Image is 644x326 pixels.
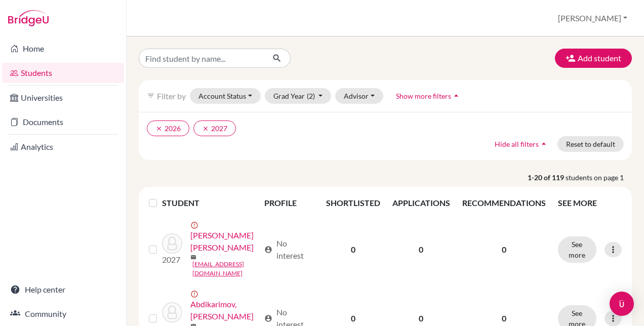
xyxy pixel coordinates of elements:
span: account_circle [264,314,272,322]
p: 2027 [162,254,182,266]
div: No interest [264,237,314,262]
i: clear [155,125,163,132]
strong: 1-20 of 119 [528,172,566,183]
a: Abdikarimov, [PERSON_NAME] [190,298,260,322]
span: error_outline [190,290,200,298]
i: arrow_drop_up [451,91,461,101]
th: SEE MORE [552,191,628,215]
a: Community [2,304,124,324]
td: 0 [386,215,456,284]
span: (2) [307,92,315,100]
span: account_circle [264,246,272,254]
img: Abdikarimov, Abdumannob [162,302,182,322]
img: Abdelwahab, Jodie Tamer Saad [162,233,182,254]
button: clear2026 [147,120,189,136]
button: Hide all filtersarrow_drop_up [486,136,557,152]
a: Students [2,63,124,83]
button: Add student [555,49,632,68]
th: STUDENT [162,191,258,215]
span: students on page 1 [566,172,632,183]
button: [PERSON_NAME] [553,9,632,28]
span: Filter by [157,91,186,101]
a: Home [2,38,124,59]
th: APPLICATIONS [386,191,456,215]
button: Show more filtersarrow_drop_up [387,88,470,104]
a: Documents [2,112,124,132]
i: filter_list [147,92,155,100]
a: Help center [2,279,124,300]
button: See more [558,236,596,263]
p: 0 [462,243,546,256]
p: 0 [462,312,546,324]
th: RECOMMENDATIONS [456,191,552,215]
th: SHORTLISTED [320,191,386,215]
button: Reset to default [557,136,624,152]
span: mail [190,254,196,260]
button: Grad Year(2) [265,88,332,104]
div: Open Intercom Messenger [610,292,634,316]
span: error_outline [190,221,200,229]
span: Hide all filters [495,140,539,148]
a: Universities [2,88,124,108]
a: [PERSON_NAME] [PERSON_NAME] [190,229,260,254]
button: Advisor [335,88,383,104]
i: clear [202,125,209,132]
span: Show more filters [396,92,451,100]
img: Bridge-U [8,10,49,26]
button: Account Status [190,88,261,104]
i: arrow_drop_up [539,139,549,149]
td: 0 [320,215,386,284]
button: clear2027 [193,120,236,136]
input: Find student by name... [139,49,264,68]
a: Analytics [2,137,124,157]
th: PROFILE [258,191,320,215]
a: [EMAIL_ADDRESS][DOMAIN_NAME] [192,260,260,278]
